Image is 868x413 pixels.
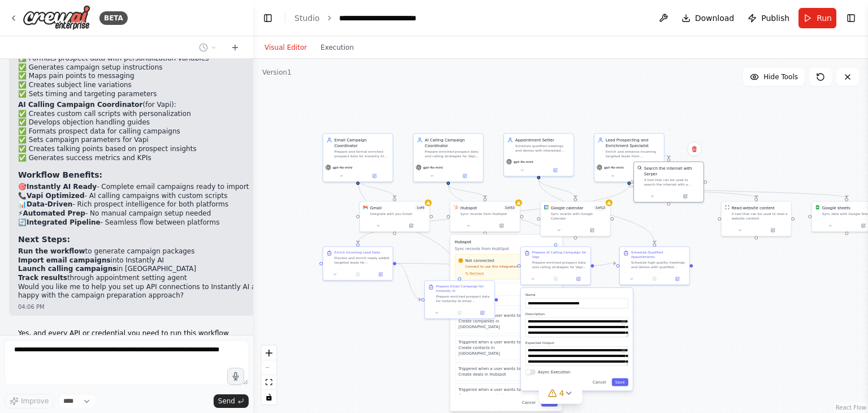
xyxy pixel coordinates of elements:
div: Gmail [370,205,381,210]
button: Switch to previous chat [194,41,222,54]
span: Run [817,12,832,24]
p: Triggered when a user wants to Create contacts in [GEOGRAPHIC_DATA] [458,339,535,356]
span: Download [695,12,735,24]
button: Open in side panel [630,173,662,179]
strong: Vapi Optimized [27,192,85,200]
p: ✅ Creates custom call scripts with personalization ✅ Develops objection handling guides ✅ Formats... [18,110,410,163]
button: Improve [5,394,54,408]
div: Lead Prospecting and Enrichment SpecialistEnrich and enhance incoming targeted leads from {target... [594,133,665,182]
button: Cancel [589,378,610,386]
h4: (for Vapi): [18,101,410,110]
div: ScrapeWebsiteToolRead website contentA tool that can be used to read a website content. [721,201,792,236]
strong: Launch calling campaigns [18,265,116,273]
div: Prepare and format enriched prospect data for Instantly AI email campaigns targeting {target_audi... [335,149,389,158]
button: Start a new chat [226,41,244,54]
button: Open in editor [620,347,627,354]
span: Number of enabled actions [415,205,426,210]
strong: AI Calling Campaign Coordinator [18,101,142,109]
div: Enrich Incoming Lead DataProcess and enrich newly added targeted leads for {company_name}. Take r... [323,246,393,281]
li: through appointment setting agent [18,274,410,283]
img: Google Calendar [544,205,549,209]
textarea: To enrich screen reader interactions, please activate Accessibility in Grammarly extension settings [5,340,249,385]
g: Edge from 0906748f-b999-4db8-953e-894686f33f47 to 6abfd6c8-f5ed-4c53-8b9a-2130555bb027 [445,185,558,243]
span: gpt-4o-mini [423,165,443,170]
span: Recheck [470,271,484,276]
li: in [GEOGRAPHIC_DATA] [18,265,410,274]
div: HubSpotHubspot1of32Sync records from HubSpotHubspotSync records from HubSpotNot connectedConnect ... [450,201,520,232]
button: Open in side panel [757,227,789,234]
strong: Import email campaigns [18,256,111,264]
span: Number of enabled actions [594,205,607,210]
label: Expected Output [526,341,628,345]
div: Appointment Setter [515,137,570,143]
p: Triggered when a user wants to Create engagements in [GEOGRAPHIC_DATA] [458,387,535,404]
span: Send [218,397,235,406]
div: Prepare Email Campaign for Instantly AI [436,284,491,293]
button: Open in side panel [669,193,701,200]
button: Publish [743,8,794,28]
div: Read website content [732,205,775,210]
div: Enrich and enhance incoming targeted leads from {target_audience} for {company_name}. Take raw le... [606,149,661,158]
div: Sync events with Google Calendar [551,212,607,221]
div: Appointment SetterSchedule qualified meetings and demos with interested prospects from {target_au... [504,133,574,177]
g: Edge from c34ff60c-e633-4ddf-9722-d46bf0a1cef3 to 97da1a43-4d25-407f-b3c6-bdf954eefa50 [626,185,849,198]
div: Version 1 [262,68,292,77]
li: into Instantly AI [18,256,410,265]
div: Schedule high-quality meetings and demos with qualified prospects identified by the calling and e... [631,260,686,269]
div: Prepare enriched prospect data and calling strategies for Vapi AI calling campaigns targeting {ta... [532,260,587,269]
span: Not connected [465,257,494,263]
div: BETA [99,11,128,25]
button: Open in side panel [576,227,608,234]
strong: Run the workflow [18,247,85,255]
img: Google Sheets [815,205,820,209]
div: Prepare AI Calling Campaign for Vapi [532,250,587,259]
div: A tool that can be used to read a website content. [732,212,788,221]
button: Visual Editor [258,41,314,54]
img: HubSpot [454,205,458,209]
label: Available Tools [455,287,558,292]
p: Would you like me to help you set up API connections to Instantly AI and Vapi for direct integrat... [18,283,410,300]
button: Open in side panel [667,276,687,282]
button: No output available [544,276,567,282]
strong: Next Steps: [18,235,70,244]
button: Open in side panel [449,173,481,179]
button: fit view [262,375,276,390]
button: Open in side panel [472,309,492,316]
button: Delete node [687,141,702,156]
p: Sync records from HubSpot [455,246,558,252]
p: Triggered when a user wants to Create deals in Hubspot [458,366,535,377]
p: 🎯 - Complete email campaigns ready to import 📞 - AI calling campaigns with custom scripts 📊 - Ric... [18,183,410,227]
g: Edge from 8f0fe420-1339-4f5f-94e4-9bd52ec404bd to 6abaab8b-3f33-4583-b29d-e274b06ac65e [536,179,578,198]
button: Hide Tools [743,68,805,86]
span: Number of enabled actions [504,205,517,210]
img: Logo [23,5,90,31]
g: Edge from 98168ee1-a663-401b-961a-11930f3541e4 to 6cb28081-1fbc-44f7-8b9f-1ee811ce7bb8 [396,260,421,302]
button: 4 [539,383,583,404]
span: gpt-4o-mini [604,165,624,170]
div: Enrich Incoming Lead Data [335,250,380,255]
strong: Instantly AI Ready [27,183,97,191]
img: SerperDevTool [637,165,642,170]
div: Prepare Email Campaign for Instantly AIPrepare enriched prospect data for Instantly AI email camp... [424,280,495,319]
div: Lead Prospecting and Enrichment Specialist [606,137,661,148]
p: Yes, and every API or credential you need to run this workflow succefully [18,329,235,347]
div: Email Campaign Coordinator [335,137,389,148]
button: Open in side panel [539,167,571,174]
img: ScrapeWebsiteTool [725,205,730,209]
div: AI Calling Campaign Coordinator [425,137,480,148]
div: React Flow controls [262,346,276,405]
button: No output available [448,309,471,316]
div: AI Calling Campaign CoordinatorPrepare enriched prospect data and calling strategies for Vapi AI ... [413,133,484,182]
p: Triggered when a user wants to Create companies in [GEOGRAPHIC_DATA] [458,313,535,330]
a: Studio [294,14,320,23]
div: Sync records from HubSpot [461,212,517,216]
g: Edge from 1f39315e-5fad-429d-baba-975b3afd6964 to 4f56eb8e-d9be-4d50-8474-0d30924d5314 [355,179,397,198]
div: Schedule Qualified Appointments [631,250,686,259]
nav: breadcrumb [294,12,446,24]
li: to generate campaign packages [18,247,410,256]
strong: Workflow Benefits: [18,170,102,179]
strong: Integrated Pipeline [27,218,101,226]
span: gpt-4o-mini [333,165,353,170]
button: Save [541,398,558,406]
div: Prepare AI Calling Campaign for VapiPrepare enriched prospect data and calling strategies for Vap... [520,246,591,285]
